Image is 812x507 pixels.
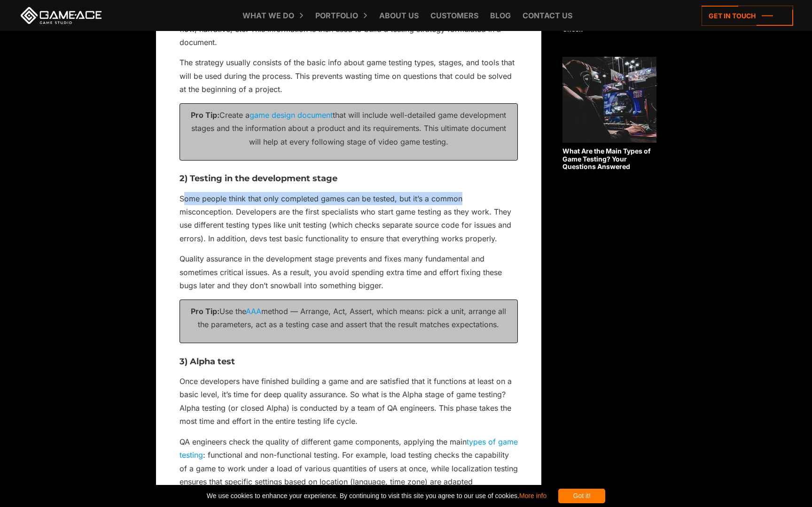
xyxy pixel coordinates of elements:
img: Related [562,57,656,143]
div: Got it! [558,489,605,503]
a: More info [519,492,547,499]
strong: Pro Tip: [191,110,219,120]
p: Quality assurance in the development stage prevents and fixes many fundamental and sometimes crit... [180,252,518,292]
p: The strategy usually consists of the basic info about game testing types, stages, and tools that ... [180,56,518,96]
a: What Are the Main Types of Game Testing? Your Questions Answered [562,57,656,171]
p: QA engineers check the quality of different game components, applying the main : functional and n... [180,435,518,502]
h3: 3) Alpha test [180,357,518,367]
p: Once developers have finished building a game and are satisfied that it functions at least on a b... [180,375,518,428]
a: game design document [250,110,333,120]
p: Use the method — Arrange, Act, Assert, which means: pick a unit, arrange all the parameters, act ... [185,305,513,331]
a: Get in touch [702,6,793,26]
span: We use cookies to enhance your experience. By continuing to visit this site you agree to our use ... [207,489,547,503]
p: Some people think that only completed games can be tested, but it’s a common misconception. Devel... [180,192,518,246]
a: AAA [246,307,261,316]
p: Create a that will include well-detailed game development stages and the information about a prod... [185,108,513,148]
h3: 2) Testing in the development stage [180,174,518,184]
strong: Pro Tip: [191,307,219,316]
